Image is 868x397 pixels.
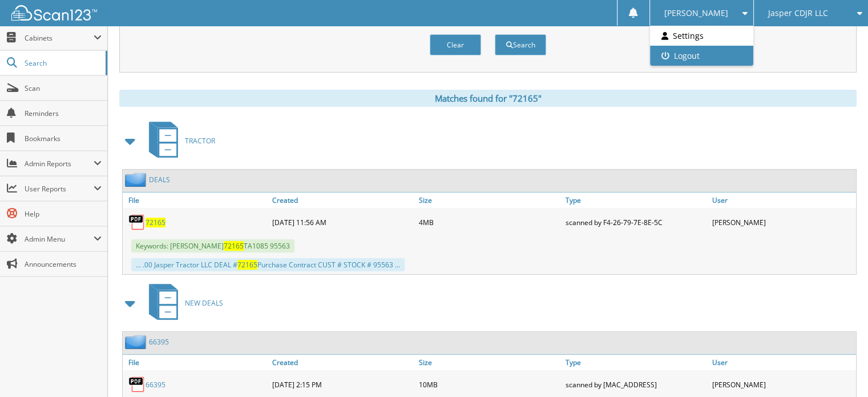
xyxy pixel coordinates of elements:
a: TRACTOR [142,118,215,163]
a: Created [269,355,416,370]
img: folder2.png [125,173,149,187]
a: 72165 [146,218,165,227]
span: 72165 [237,260,257,270]
span: User Reports [25,184,94,194]
span: [PERSON_NAME] [664,10,728,17]
span: Search [25,58,100,68]
img: PDF.png [128,214,146,231]
span: Announcements [25,259,102,269]
div: Matches found for "72165" [119,90,857,107]
a: File [123,355,269,370]
button: Search [495,34,546,55]
div: [PERSON_NAME] [709,211,856,234]
div: [DATE] 11:56 AM [269,211,416,234]
a: User [709,193,856,208]
a: Size [416,193,563,208]
img: folder2.png [125,335,149,349]
a: NEW DEALS [142,280,223,326]
a: 66395 [146,380,165,390]
a: Size [416,355,563,370]
span: Keywords: [PERSON_NAME] TA1085 95563 [131,239,294,252]
div: 10MB [416,373,563,396]
span: Bookmarks [25,134,102,143]
iframe: Chat Widget [811,342,868,397]
span: Scan [25,83,102,93]
button: Clear [430,34,481,55]
a: Type [563,193,709,208]
div: ... .00 Jasper Tractor LLC DEAL # Purchase Contract CUST # STOCK # 95563 ... [131,258,405,271]
a: File [123,193,269,208]
span: TRACTOR [185,136,215,146]
a: Type [563,355,709,370]
a: User [709,355,856,370]
span: 72165 [224,241,244,251]
span: Cabinets [25,33,94,43]
div: scanned by F4-26-79-7E-8E-5C [563,211,709,234]
img: scan123-logo-white.svg [11,5,97,21]
div: [PERSON_NAME] [709,373,856,396]
a: Settings [650,26,753,46]
span: Reminders [25,109,102,118]
a: DEALS [149,175,170,185]
div: 4MB [416,211,563,234]
span: Admin Menu [25,234,94,244]
div: scanned by [MAC_ADDRESS] [563,373,709,396]
span: NEW DEALS [185,298,223,308]
span: Help [25,209,102,219]
a: 66395 [149,337,169,347]
span: Admin Reports [25,159,94,169]
div: [DATE] 2:15 PM [269,373,416,396]
a: Logout [650,46,753,66]
img: PDF.png [128,376,146,393]
span: Jasper CDJR LLC [768,10,828,17]
a: Created [269,193,416,208]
